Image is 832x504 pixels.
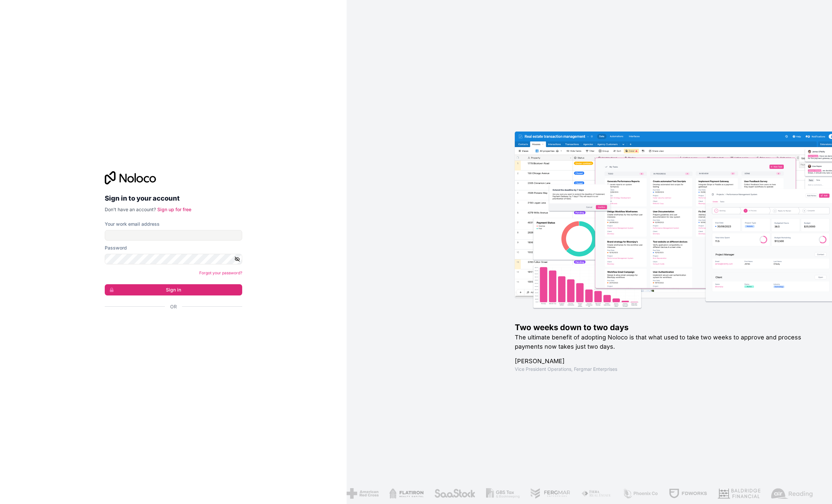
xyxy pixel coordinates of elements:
[559,488,590,499] img: /assets/fiera-fwj2N5v4.png
[105,254,242,264] input: Password
[157,207,191,212] a: Sign up for free
[105,284,242,295] button: Sign in
[647,488,686,499] img: /assets/fdworks-Bi04fVtw.png
[105,221,160,227] label: Your work email address
[696,488,739,499] img: /assets/baldridge-DxmPIwAm.png
[199,270,242,275] a: Forgot your password?
[601,488,636,499] img: /assets/phoenix-BREaitsQ.png
[170,303,177,310] span: Or
[367,488,402,499] img: /assets/flatiron-C8eUkumj.png
[101,317,240,332] iframe: To enrich screen reader interactions, please activate Accessibility in Grammarly extension settings
[515,366,811,372] h1: Vice President Operations , Fergmar Enterprises
[412,488,454,499] img: /assets/saastock-C6Zbiodz.png
[325,488,357,499] img: /assets/american-red-cross-BAupjrZR.png
[749,488,791,499] img: /assets/airreading-FwAmRzSr.png
[105,192,242,204] h2: Sign in to your account
[105,245,127,251] label: Password
[464,488,498,499] img: /assets/gbstax-C-GtDUiK.png
[515,322,811,333] h1: Two weeks down to two days
[105,207,156,212] span: Don't have an account?
[105,230,242,241] input: Email address
[515,333,811,351] h2: The ultimate benefit of adopting Noloco is that what used to take two weeks to approve and proces...
[515,357,811,366] h1: [PERSON_NAME]
[509,488,549,499] img: /assets/fergmar-CudnrXN5.png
